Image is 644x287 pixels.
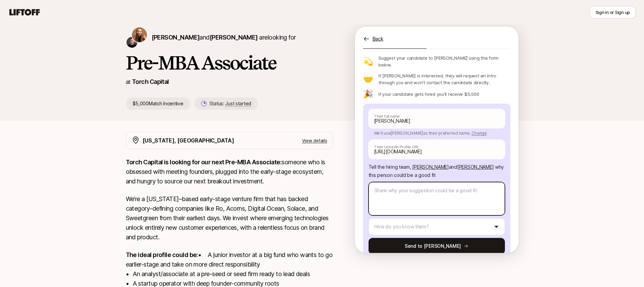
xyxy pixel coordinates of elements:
[225,101,251,107] span: Just started
[126,251,198,258] strong: The ideal profile could be:
[363,90,373,98] p: 🎉
[132,78,169,85] a: Torch Capital
[126,194,333,242] p: We’re a [US_STATE]–based early-stage venture firm that has backed category-defining companies lik...
[132,27,147,42] img: Katie Reiner
[126,77,131,86] p: at
[152,34,200,41] span: [PERSON_NAME]
[126,37,137,48] img: Christopher Harper
[378,72,510,86] p: If [PERSON_NAME] is interested, they will request an intro through you and won't contact the cand...
[369,163,505,179] p: Tell the hiring team, why this person could be a good fit
[126,158,282,166] strong: Torch Capital is looking for our next Pre-MBA Associate:
[590,6,636,18] button: Sign in or Sign up
[378,91,479,97] p: If your candidate gets hired you'll receive $5,000
[143,136,234,145] p: [US_STATE], [GEOGRAPHIC_DATA]
[363,75,373,83] p: 🤝
[369,238,505,254] button: Send to [PERSON_NAME]
[126,97,190,110] p: $5,000 Match Incentive
[152,33,296,42] p: are looking for
[457,164,494,170] span: [PERSON_NAME]
[449,164,494,170] span: and
[126,52,333,73] h1: Pre-MBA Associate
[209,100,251,108] p: Status:
[199,34,257,41] span: and
[378,55,510,68] p: Suggest your candidate to [PERSON_NAME] using the form below.
[412,164,449,170] span: [PERSON_NAME]
[369,128,505,136] p: We'll use [PERSON_NAME] as their preferred name.
[373,35,384,43] p: Back
[210,34,258,41] span: [PERSON_NAME]
[363,57,373,65] p: 💫
[126,157,333,186] p: someone who is obsessed with meeting founders, plugged into the early-stage ecosystem, and hungry...
[471,131,487,136] span: Change
[302,137,327,144] p: View details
